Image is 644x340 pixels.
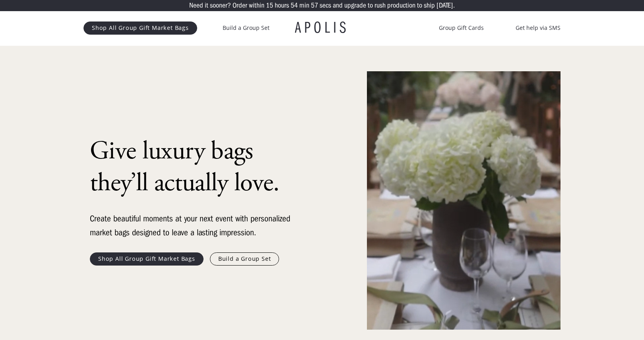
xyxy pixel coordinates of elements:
[90,252,204,265] a: Shop All Group Gift Market Bags
[333,2,455,9] p: and upgrade to rush production to ship [DATE].
[210,252,279,265] a: Build a Group Set
[266,2,273,9] p: 15
[320,2,331,9] p: secs
[291,2,298,9] p: 54
[516,23,561,33] a: Get help via SMS
[439,23,484,33] a: Group Gift Cards
[83,21,197,34] a: Shop All Group Gift Market Bags
[223,23,270,33] a: Build a Group Set
[275,2,289,9] p: hours
[90,135,297,199] h1: Give luxury bags they’ll actually love.
[295,20,349,36] a: APOLIS
[311,2,318,9] p: 57
[90,212,297,240] div: Create beautiful moments at your next event with personalized market bags designed to leave a las...
[299,2,309,9] p: min
[189,2,264,9] p: Need it sooner? Order within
